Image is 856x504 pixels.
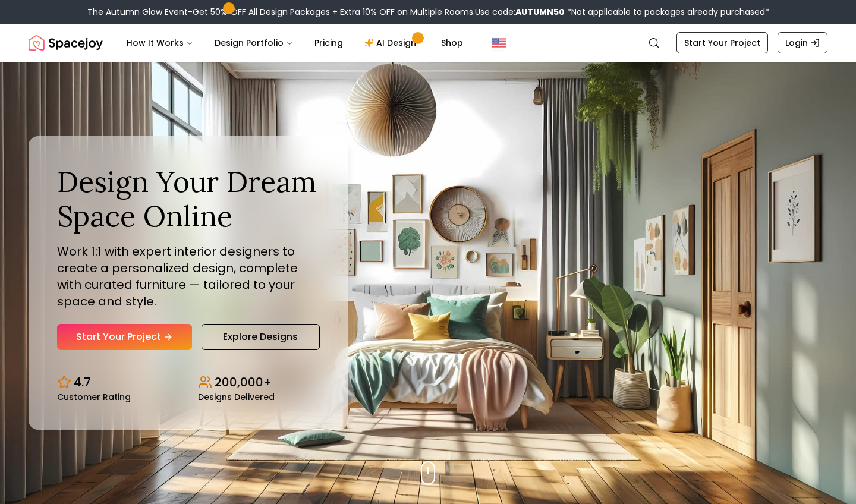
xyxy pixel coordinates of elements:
small: Customer Rating [57,393,131,401]
a: Start Your Project [676,32,768,53]
b: AUTUMN50 [515,6,565,18]
div: The Autumn Glow Event-Get 50% OFF All Design Packages + Extra 10% OFF on Multiple Rooms. [87,6,769,18]
p: 200,000+ [215,374,272,390]
a: AI Design [355,31,429,55]
span: *Not applicable to packages already purchased* [565,6,769,18]
a: Spacejoy [29,31,103,55]
a: Pricing [305,31,353,55]
div: Design stats [57,364,320,401]
small: Designs Delivered [198,393,275,401]
a: Shop [432,31,473,55]
p: 4.7 [74,374,91,390]
img: United States [492,36,506,50]
nav: Main [117,31,473,55]
button: How It Works [117,31,203,55]
a: Login [778,32,827,53]
img: Spacejoy Logo [29,31,103,55]
span: Use code: [475,6,565,18]
nav: Global [29,24,827,62]
p: Work 1:1 with expert interior designers to create a personalized design, complete with curated fu... [57,243,320,310]
a: Start Your Project [57,324,192,350]
a: Explore Designs [202,324,320,350]
h1: Design Your Dream Space Online [57,165,320,233]
button: Design Portfolio [205,31,303,55]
